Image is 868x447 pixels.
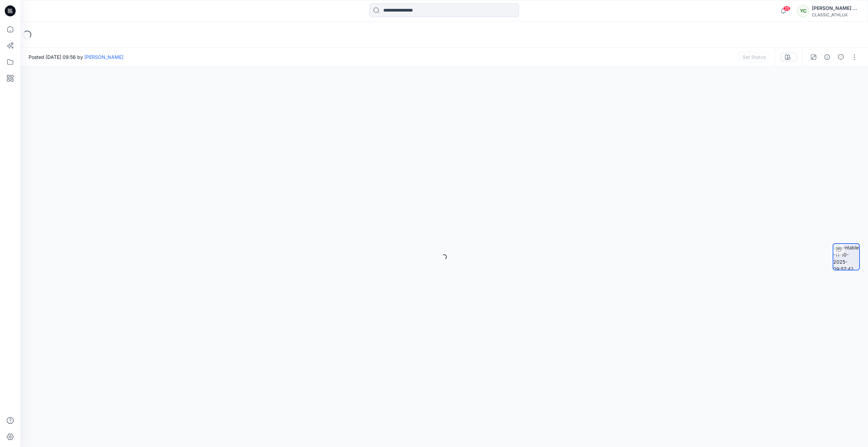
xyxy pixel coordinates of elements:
[783,6,790,11] span: 25
[812,12,859,17] div: CLASSIC_ATHLUX
[29,53,123,61] span: Posted [DATE] 09:56 by
[822,52,833,63] button: Details
[84,54,123,60] a: [PERSON_NAME]
[797,5,809,17] div: YC
[812,4,859,12] div: [PERSON_NAME] Cfai
[833,244,859,270] img: turntable-11-10-2025-09:57:42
